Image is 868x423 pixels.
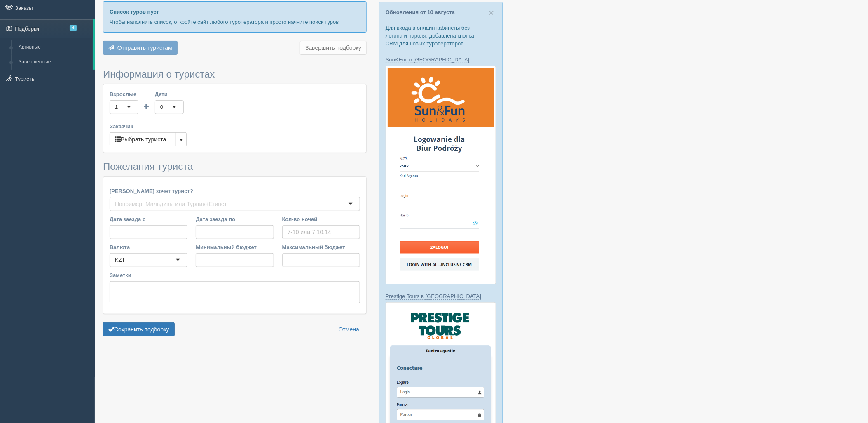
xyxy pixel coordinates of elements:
[70,25,77,31] span: 6
[115,200,229,208] input: Например: Мальдивы или Турция+Египет
[282,215,360,223] label: Кол-во ночей
[15,40,93,55] a: Активные
[15,55,93,70] a: Завершённые
[386,56,470,63] a: Sun&Fun в [GEOGRAPHIC_DATA]
[110,243,187,251] label: Валюта
[110,9,159,15] b: Список туров пуст
[103,69,367,80] h3: Информация о туристах
[110,18,360,26] p: Чтобы наполнить список, откройте сайт любого туроператора и просто начните поиск туров
[282,225,360,239] input: 7-10 или 7,10,14
[333,322,365,336] a: Отмена
[300,41,367,55] button: Завершить подборку
[103,41,178,55] button: Отправить туристам
[386,9,455,15] a: Обновления от 10 августа
[103,322,175,336] button: Сохранить подборку
[160,103,163,111] div: 0
[103,161,193,172] span: Пожелания туриста
[489,8,494,17] button: Close
[489,8,494,17] span: ×
[196,243,274,251] label: Минимальный бюджет
[110,122,360,130] label: Заказчик
[110,187,360,195] label: [PERSON_NAME] хочет турист?
[386,292,496,300] p: :
[196,215,274,223] label: Дата заезда по
[282,243,360,251] label: Максимальный бюджет
[110,132,176,146] button: Выбрать туриста...
[117,45,172,51] span: Отправить туристам
[386,24,496,47] p: Для входа в онлайн кабинеты без логина и пароля, добавлена кнопка CRM для новых туроператоров.
[110,271,360,279] label: Заметки
[110,90,138,98] label: Взрослые
[386,66,496,284] img: sun-fun-%D0%BB%D0%BE%D0%B3%D1%96%D0%BD-%D1%87%D0%B5%D1%80%D0%B5%D0%B7-%D1%81%D1%80%D0%BC-%D0%B4%D...
[386,56,496,63] p: :
[115,103,118,111] div: 1
[155,90,184,98] label: Дети
[386,293,481,300] a: Prestige Tours в [GEOGRAPHIC_DATA]
[110,215,187,223] label: Дата заезда с
[115,256,125,264] div: KZT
